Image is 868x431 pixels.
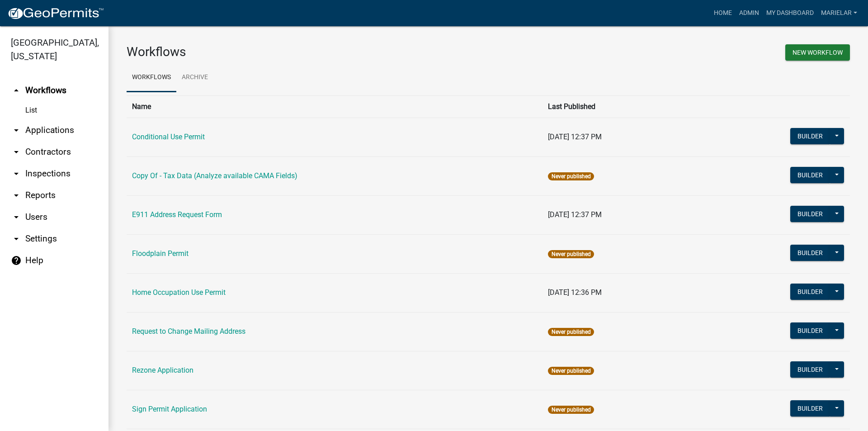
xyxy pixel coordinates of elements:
i: arrow_drop_down [11,168,22,179]
a: Home Occupation Use Permit [132,288,226,297]
i: arrow_drop_down [11,190,22,201]
a: marielar [817,5,861,22]
th: Name [127,95,542,118]
a: Home [710,5,736,22]
button: Builder [790,361,830,378]
h3: Workflows [127,44,481,60]
a: Rezone Application [132,366,193,374]
i: arrow_drop_down [11,233,22,244]
button: Builder [790,206,830,222]
span: Never published [548,250,594,258]
span: Never published [548,406,594,414]
button: New Workflow [785,44,850,61]
button: Builder [790,400,830,417]
th: Last Published [542,95,695,118]
button: Builder [790,322,830,339]
button: Builder [790,284,830,300]
span: Never published [548,367,594,375]
i: arrow_drop_down [11,212,22,223]
i: arrow_drop_down [11,125,22,136]
span: Never published [548,328,594,336]
i: arrow_drop_down [11,147,22,157]
button: Builder [790,128,830,144]
span: Never published [548,172,594,180]
a: Workflows [127,63,176,92]
a: Request to Change Mailing Address [132,327,245,336]
span: [DATE] 12:37 PM [548,133,602,141]
a: Sign Permit Application [132,405,207,413]
a: Archive [176,63,213,92]
a: Conditional Use Permit [132,133,205,141]
i: arrow_drop_up [11,85,22,96]
span: [DATE] 12:37 PM [548,210,602,219]
span: [DATE] 12:36 PM [548,288,602,297]
i: help [11,255,22,266]
a: Copy Of - Tax Data (Analyze available CAMA Fields) [132,171,297,180]
a: Admin [736,5,763,22]
a: My Dashboard [763,5,817,22]
button: Builder [790,167,830,183]
button: Builder [790,245,830,261]
a: Floodplain Permit [132,249,189,258]
a: E911 Address Request Form [132,210,222,219]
